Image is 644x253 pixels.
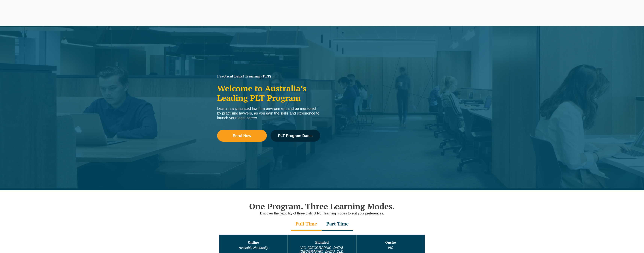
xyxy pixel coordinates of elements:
h2: Welcome to Australia’s Leading PLT Program [217,84,320,103]
div: Learn in a simulated law firm environment and be mentored by practising lawyers, as you gain the ... [217,106,320,120]
a: Enrol Now [217,130,267,142]
div: Part Time [322,218,353,231]
span: PLT Program Dates [278,134,312,138]
h3: Blended [288,241,356,244]
h3: Onsite [357,241,424,244]
a: PLT Program Dates [271,130,320,142]
h2: One Program. Three Learning Modes. [215,202,429,211]
p: Discover the flexibility of three distinct PLT learning modes to suit your preferences. [215,211,429,216]
h3: Online [220,241,287,244]
em: Available Nationally [239,246,268,250]
em: VIC [388,246,393,250]
span: Enrol Now [233,134,251,138]
h1: Practical Legal Training (PLT) [217,74,320,78]
div: Full Time [291,218,322,231]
